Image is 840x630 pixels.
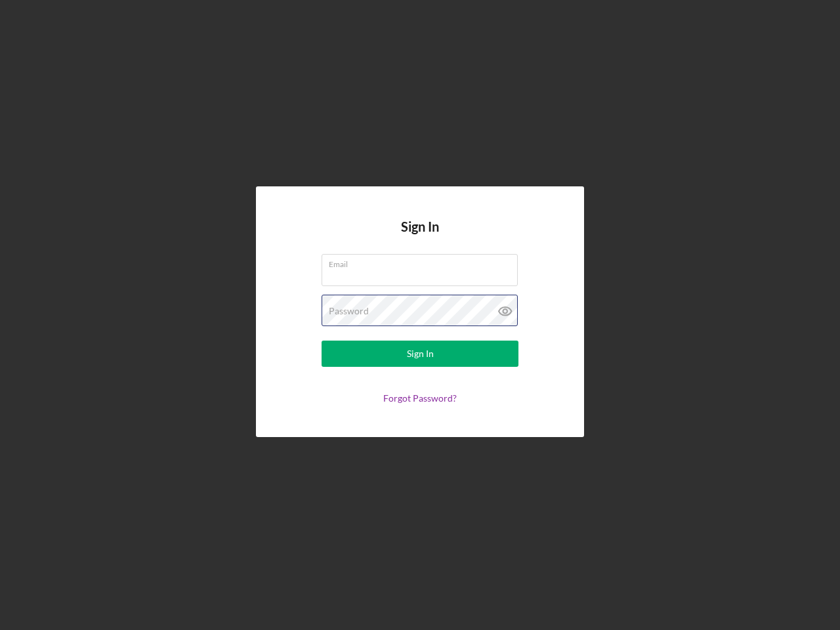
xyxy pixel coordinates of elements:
[401,219,439,254] h4: Sign In
[383,392,457,404] a: Forgot Password?
[407,341,434,367] div: Sign In
[329,306,369,316] label: Password
[322,341,518,367] button: Sign In
[329,255,518,269] label: Email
